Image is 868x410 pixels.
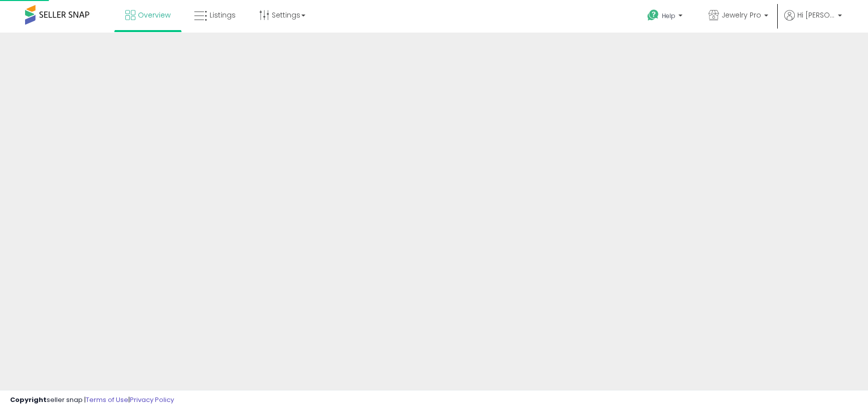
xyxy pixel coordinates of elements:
[784,10,842,33] a: Hi [PERSON_NAME]
[130,395,174,404] a: Privacy Policy
[138,10,170,20] span: Overview
[86,395,128,404] a: Terms of Use
[210,10,236,20] span: Listings
[662,12,675,20] span: Help
[10,395,47,404] strong: Copyright
[722,10,761,20] span: Jewelry Pro
[647,9,659,22] i: Get Help
[639,2,692,33] a: Help
[797,10,835,20] span: Hi [PERSON_NAME]
[10,395,174,405] div: seller snap | |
